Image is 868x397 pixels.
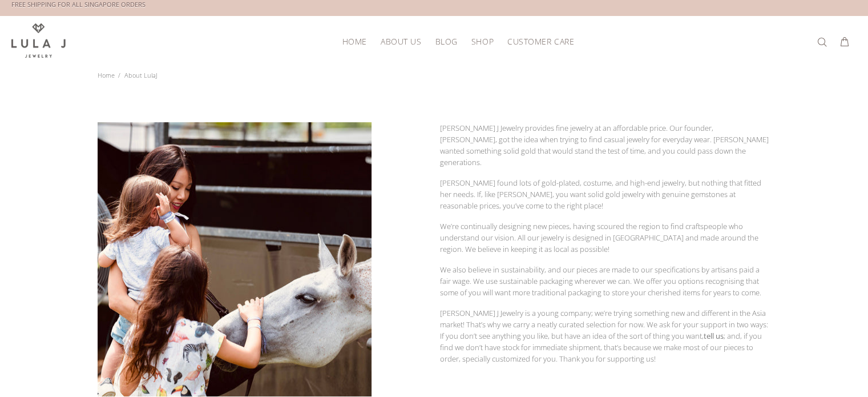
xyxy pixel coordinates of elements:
[435,37,457,46] span: BLOG
[440,307,771,364] p: [PERSON_NAME] J Jewelry is a young company; we’re trying something new and different in the Asia ...
[704,331,724,341] a: tell us
[428,33,464,50] a: BLOG
[465,33,500,50] a: SHOP
[500,33,574,50] a: CUSTOMER CARE
[98,71,115,79] a: Home
[507,37,574,46] span: CUSTOMER CARE
[342,37,367,46] span: HOME
[440,264,771,298] p: We also believe in sustainability, and our pieces are made to our specifications by artisans paid...
[440,122,771,168] p: [PERSON_NAME] J Jewelry provides fine jewelry at an affordable price. Our founder, [PERSON_NAME],...
[440,177,771,211] p: [PERSON_NAME] found lots of gold-plated, costume, and high-end jewelry, but nothing that fitted h...
[374,33,428,50] a: ABOUT US
[336,33,374,50] a: HOME
[381,37,421,46] span: ABOUT US
[471,37,494,46] span: SHOP
[440,220,771,255] p: We’re continually designing new pieces, having scoured the region to find craftspeople who unders...
[118,67,161,83] li: About LulaJ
